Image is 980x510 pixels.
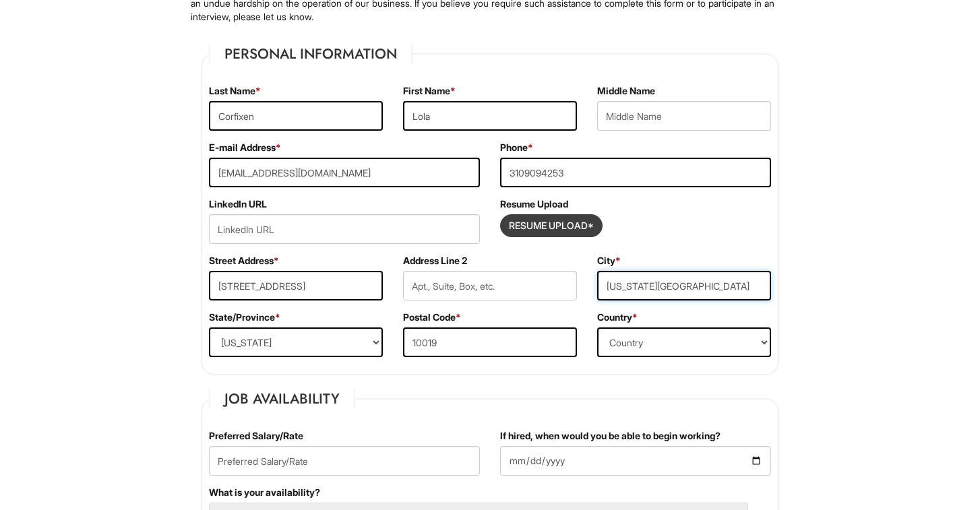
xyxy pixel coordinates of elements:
label: State/Province [209,311,280,324]
label: E-mail Address [209,141,281,154]
input: E-mail Address [209,158,480,187]
label: If hired, when would you be able to begin working? [500,429,721,443]
label: Middle Name [597,84,655,98]
input: Phone [500,158,771,187]
legend: Job Availability [209,389,355,409]
input: Last Name [209,101,383,131]
input: City [597,271,771,300]
label: Country [597,311,638,324]
label: LinkedIn URL [209,197,267,211]
label: Postal Code [403,311,461,324]
label: Address Line 2 [403,254,467,267]
input: Street Address [209,271,383,300]
legend: Personal Information [209,44,412,64]
label: Phone [500,141,533,154]
input: First Name [403,101,577,131]
input: Apt., Suite, Box, etc. [403,271,577,300]
input: Postal Code [403,327,577,357]
label: Street Address [209,254,279,267]
label: City [597,254,621,267]
button: Resume Upload*Resume Upload* [500,214,603,237]
input: Preferred Salary/Rate [209,446,480,476]
label: What is your availability? [209,486,320,499]
label: Resume Upload [500,197,568,211]
input: Middle Name [597,101,771,131]
label: Preferred Salary/Rate [209,429,303,443]
select: State/Province [209,327,383,357]
label: Last Name [209,84,261,98]
label: First Name [403,84,456,98]
select: Country [597,327,771,357]
input: LinkedIn URL [209,214,480,244]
